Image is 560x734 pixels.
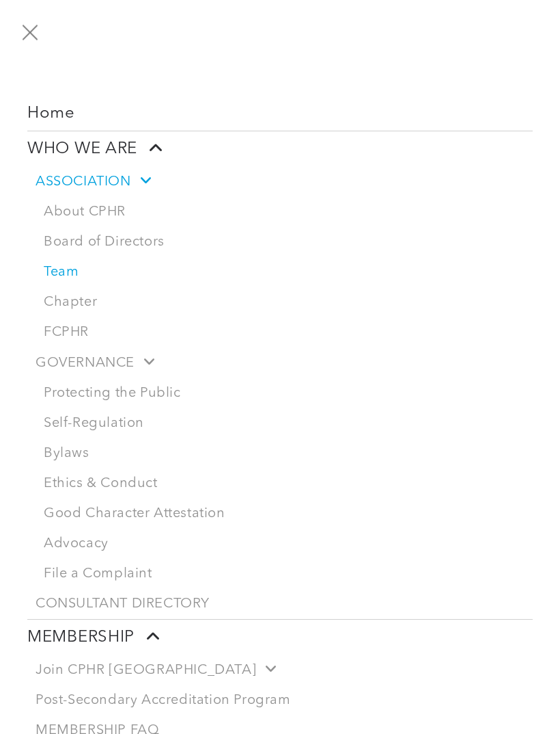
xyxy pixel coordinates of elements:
a: Bylaws [36,439,533,469]
span: Join CPHR [GEOGRAPHIC_DATA] [36,662,275,679]
a: Join CPHR [GEOGRAPHIC_DATA] [27,655,533,686]
a: CONSULTANT DIRECTORY [27,590,533,620]
button: menu [12,15,48,51]
span: MEMBERSHIP [27,627,160,648]
a: Ethics & Conduct [36,469,533,499]
a: Team [36,258,533,288]
a: Post-Secondary Accreditation Program [27,686,533,716]
a: Board of Directors [36,228,533,258]
a: Advocacy [36,529,533,560]
a: Self-Regulation [36,409,533,439]
a: GOVERNANCE [27,348,533,379]
a: MEMBERSHIP [27,620,533,655]
a: FCPHR [36,318,533,348]
a: About CPHR [36,198,533,228]
a: Good Character Attestation [36,499,533,529]
a: File a Complaint [36,560,533,590]
a: WHO WE ARE [27,132,533,167]
a: Chapter [36,288,533,318]
a: Protecting the Public [36,379,533,409]
a: Home [27,98,533,131]
span: Post-Secondary Accreditation Program [36,693,291,709]
a: ASSOCIATION [27,167,533,198]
